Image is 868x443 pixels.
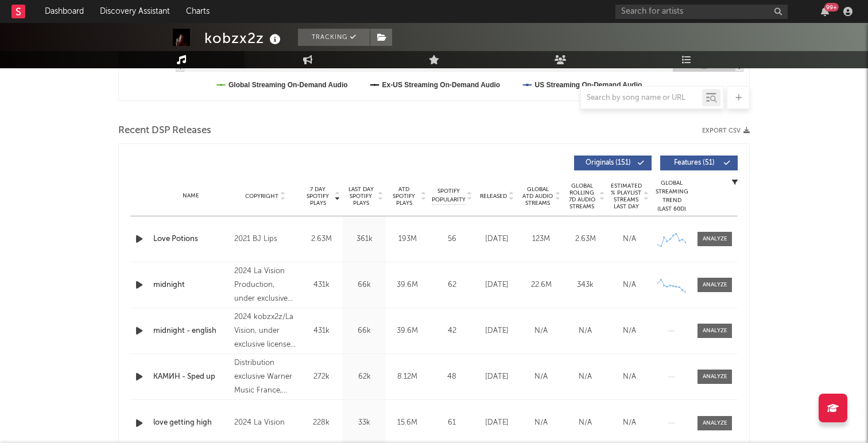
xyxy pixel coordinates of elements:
div: N/A [522,371,560,383]
div: N/A [522,417,560,429]
span: Global Rolling 7D Audio Streams [566,182,598,210]
button: Export CSV [702,127,750,134]
a: КАМИН - Sped up [153,371,228,383]
text: Global Streaming On-Demand Audio [228,81,348,89]
span: 7 Day Spotify Plays [303,186,333,207]
span: ATD Spotify Plays [389,186,419,207]
div: 39.6M [389,325,426,337]
span: Estimated % Playlist Streams Last Day [610,182,642,210]
div: [DATE] [478,417,516,429]
a: Love Potions [153,234,228,245]
input: Search by song name or URL [581,94,702,103]
div: [DATE] [478,325,516,337]
div: [DATE] [478,279,516,291]
text: Ex-US Streaming On-Demand Audio [382,81,501,89]
div: 272k [303,371,340,383]
div: N/A [522,325,560,337]
div: 361k [346,234,383,245]
div: 66k [346,325,383,337]
div: 62 [432,279,472,291]
div: kobzx2z [204,29,284,48]
div: 62k [346,371,383,383]
div: N/A [610,417,649,429]
span: Spotify Popularity [432,187,466,204]
div: 56 [432,234,472,245]
div: 2021 BJ Lips [234,232,297,246]
div: 15.6M [389,417,426,429]
div: N/A [566,371,604,383]
div: 66k [346,279,383,291]
a: love getting high [153,417,228,429]
button: Features(51) [660,156,738,170]
div: Global Streaming Trend (Last 60D) [654,179,689,213]
div: 2024 La Vision Production, under exclusive distribution by [PERSON_NAME] [234,265,297,306]
input: Search for artists [615,5,788,19]
div: 8.12M [389,371,426,383]
div: 39.6M [389,279,426,291]
div: 2.63M [303,234,340,245]
div: 42 [432,325,472,337]
div: [DATE] [478,234,516,245]
div: 431k [303,279,340,291]
div: N/A [610,279,649,291]
div: N/A [610,325,649,337]
span: Last Day Spotify Plays [346,186,376,207]
div: N/A [566,417,604,429]
button: Tracking [298,29,370,46]
div: 343k [566,279,604,291]
div: 33k [346,417,383,429]
a: midnight [153,279,228,291]
div: 22.6M [522,279,560,291]
div: 2024 kobzx2z/La Vision, under exclusive license to Unjaps AB [234,310,297,352]
div: 123M [522,234,560,245]
div: 99 + [824,3,839,11]
div: 2.63M [566,234,604,245]
div: [DATE] [478,371,516,383]
div: 2024 La Vision [234,416,297,430]
div: Distribution exclusive Warner Music France, Label Parlophone, © 2025 La Vision [234,356,297,398]
div: N/A [610,371,649,383]
div: Name [153,192,228,200]
span: Features ( 51 ) [668,160,720,166]
span: Originals ( 151 ) [582,160,634,166]
div: 431k [303,325,340,337]
div: 193M [389,234,426,245]
span: Recent DSP Releases [118,124,211,138]
a: midnight - english [153,325,228,337]
span: Released [480,193,507,200]
div: N/A [566,325,604,337]
div: 61 [432,417,472,429]
div: 48 [432,371,472,383]
div: N/A [610,234,649,245]
button: 99+ [821,7,829,16]
text: US Streaming On-Demand Audio [534,81,642,89]
button: Originals(151) [574,156,652,170]
span: Copyright [245,193,278,200]
span: Global ATD Audio Streams [522,186,553,207]
div: 228k [303,417,340,429]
